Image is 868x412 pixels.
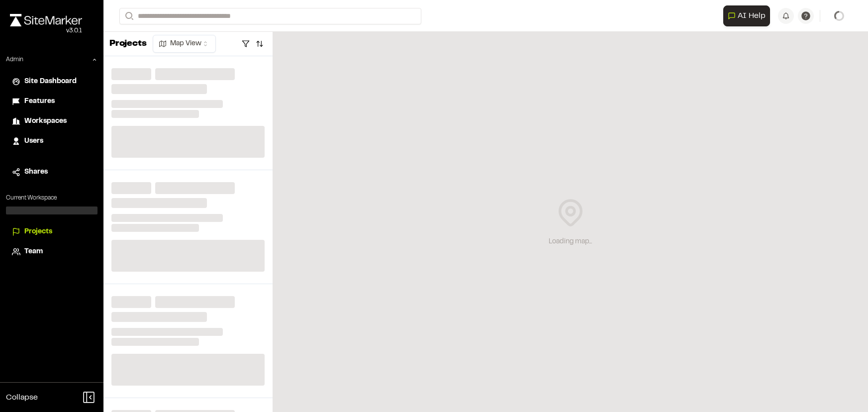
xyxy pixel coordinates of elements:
[12,246,92,257] a: Team
[12,226,92,237] a: Projects
[723,5,774,26] div: Open AI Assistant
[24,246,43,257] span: Team
[10,26,82,35] div: Oh geez...please don't...
[6,55,23,64] p: Admin
[12,167,92,178] a: Shares
[723,5,770,26] button: Open AI Assistant
[10,14,82,26] img: rebrand.png
[24,76,77,87] span: Site Dashboard
[6,392,38,404] span: Collapse
[24,226,52,237] span: Projects
[24,136,43,147] span: Users
[109,37,147,51] p: Projects
[12,116,92,127] a: Workspaces
[119,8,137,24] button: Search
[6,194,97,203] p: Current Workspace
[24,96,55,107] span: Features
[549,236,592,247] div: Loading map...
[12,76,92,87] a: Site Dashboard
[12,96,92,107] a: Features
[24,167,48,178] span: Shares
[24,116,67,127] span: Workspaces
[12,136,92,147] a: Users
[738,10,766,22] span: AI Help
